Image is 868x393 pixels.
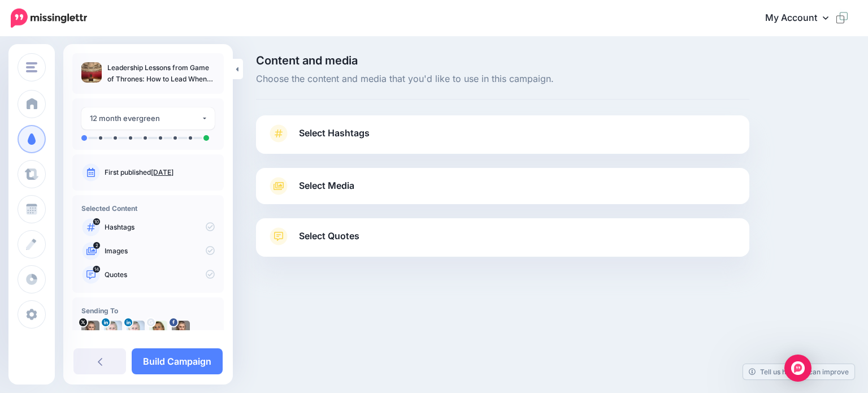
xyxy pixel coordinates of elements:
[81,107,215,129] button: 12 month evergreen
[105,167,215,178] p: First published
[26,62,37,72] img: menu.png
[93,266,101,273] span: 14
[267,124,738,154] a: Select Hashtags
[81,204,215,213] h4: Selected Content
[743,364,854,379] a: Tell us how we can improve
[256,55,749,66] span: Content and media
[104,321,122,339] img: 1613537522408-72136.png
[151,168,173,176] a: [DATE]
[93,218,100,225] span: 10
[267,177,738,195] a: Select Media
[90,112,201,125] div: 12 month evergreen
[299,228,359,244] span: Select Quotes
[149,321,167,339] img: AEdFTp4VN4Tx-fPZrlvZj-0QQNewSUG-gHbxQz7wyh5qEAs96-c-72138.png
[299,178,354,193] span: Select Media
[127,321,145,339] img: 1613537522408-72136.png
[172,321,190,339] img: 292312747_168954832365514_641176905015721378_n-bsa126224.jpg
[267,227,738,257] a: Select Quotes
[105,246,215,256] p: Images
[784,355,811,382] div: Open Intercom Messenger
[107,62,215,85] p: Leadership Lessons from Game of Thrones: How to Lead When the Throne Is Empty
[81,306,215,315] h4: Sending To
[93,242,100,249] span: 2
[754,5,851,32] a: My Account
[299,126,370,141] span: Select Hashtags
[81,62,102,83] img: 83d74c0d6504e193b9fde31399b445b3_thumb.jpg
[81,321,99,339] img: X6whf_Sg-72135.jpg
[11,8,87,28] img: Missinglettr
[105,270,215,280] p: Quotes
[105,222,215,232] p: Hashtags
[256,72,749,87] span: Choose the content and media that you'd like to use in this campaign.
